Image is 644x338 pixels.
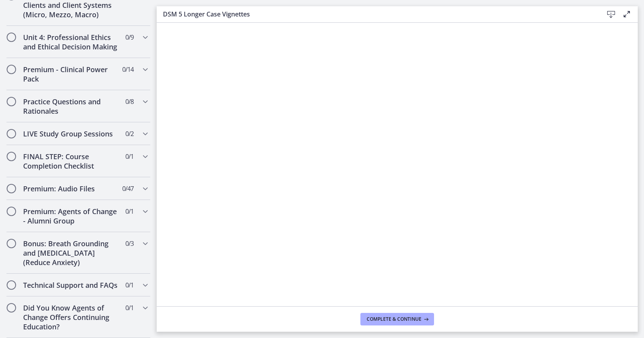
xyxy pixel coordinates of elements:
button: Complete & continue [360,313,434,325]
h2: Premium: Audio Files [23,184,119,193]
span: 0 / 2 [125,129,134,138]
span: 0 / 8 [125,97,134,106]
span: 0 / 1 [125,303,134,313]
span: 0 / 14 [122,65,134,74]
h2: Premium - Clinical Power Pack [23,65,119,84]
span: 0 / 1 [125,152,134,161]
h2: LIVE Study Group Sessions [23,129,119,138]
h2: Practice Questions and Rationales [23,97,119,116]
span: 0 / 3 [125,239,134,248]
h2: Technical Support and FAQs [23,280,119,290]
h2: FINAL STEP: Course Completion Checklist [23,152,119,171]
h2: Did You Know Agents of Change Offers Continuing Education? [23,303,119,331]
span: 0 / 1 [125,280,134,290]
h2: Premium: Agents of Change - Alumni Group [23,207,119,225]
span: 0 / 47 [122,184,134,193]
span: Complete & continue [367,316,421,322]
h2: Bonus: Breath Grounding and [MEDICAL_DATA] (Reduce Anxiety) [23,239,119,267]
h3: DSM 5 Longer Case Vignettes [163,9,591,19]
span: 0 / 9 [125,33,134,42]
span: 0 / 1 [125,207,134,216]
h2: Unit 4: Professional Ethics and Ethical Decision Making [23,33,119,51]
